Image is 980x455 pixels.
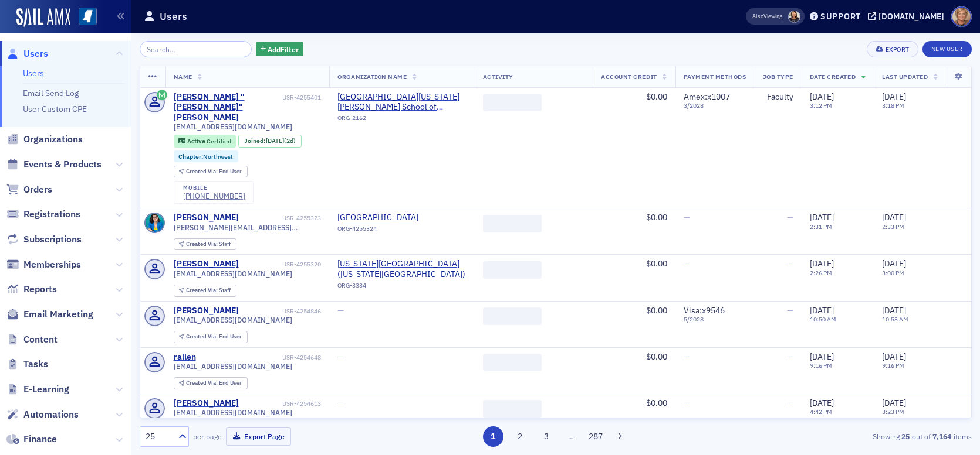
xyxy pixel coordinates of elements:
[810,101,832,110] time: 3:12 PM
[684,305,725,316] span: Visa : x9546
[337,114,466,126] div: ORG-2162
[810,361,832,370] time: 9:16 PM
[810,73,856,81] span: Date Created
[23,333,58,346] span: Content
[483,261,542,279] span: ‌
[174,352,196,362] a: rallen
[6,158,102,171] a: Events & Products
[922,41,972,57] a: New User
[6,208,80,221] a: Registrations
[174,213,239,223] a: [PERSON_NAME]
[931,431,954,442] strong: 7,164
[174,92,281,123] div: [PERSON_NAME] "[PERSON_NAME]" [PERSON_NAME]
[23,383,69,396] span: E-Learning
[752,12,763,20] div: Also
[483,94,542,111] span: ‌
[186,241,231,248] div: Staff
[244,137,266,145] span: Joined :
[882,315,908,323] time: 10:53 AM
[684,91,730,102] span: Amex : x1007
[238,135,302,148] div: Joined: 2025-08-26 00:00:00
[882,258,906,269] span: [DATE]
[882,223,904,231] time: 2:33 PM
[268,44,299,54] span: Add Filter
[337,351,344,362] span: —
[646,351,667,362] span: $0.00
[878,11,944,22] div: [DOMAIN_NAME]
[23,358,48,371] span: Tasks
[193,431,222,442] label: per page
[820,11,861,22] div: Support
[810,91,834,102] span: [DATE]
[810,258,834,269] span: [DATE]
[684,73,746,81] span: Payment Methods
[146,430,171,443] div: 25
[174,362,292,371] span: [EMAIL_ADDRESS][DOMAIN_NAME]
[6,133,83,146] a: Organizations
[174,238,236,251] div: Created Via: Staff
[752,12,782,20] span: Viewing
[174,408,292,417] span: [EMAIL_ADDRESS][DOMAIN_NAME]
[79,8,97,26] img: SailAMX
[810,351,834,362] span: [DATE]
[174,306,239,316] div: [PERSON_NAME]
[16,8,70,27] img: SailAMX
[867,41,918,57] button: Export
[282,94,321,101] div: USR-4255401
[174,73,192,81] span: Name
[483,73,513,81] span: Activity
[882,305,906,316] span: [DATE]
[23,47,48,60] span: Users
[186,167,219,175] span: Created Via :
[787,398,793,408] span: —
[646,398,667,408] span: $0.00
[684,351,690,362] span: —
[646,91,667,102] span: $0.00
[788,11,800,23] span: Noma Burge
[684,212,690,223] span: —
[882,408,904,416] time: 3:23 PM
[563,431,579,442] span: …
[23,258,81,271] span: Memberships
[186,169,242,175] div: End User
[23,408,79,421] span: Automations
[178,153,233,160] a: Chapter:Northwest
[337,73,407,81] span: Organization Name
[23,104,87,114] a: User Custom CPE
[186,240,219,248] span: Created Via :
[226,427,291,446] button: Export Page
[586,426,606,447] button: 287
[684,398,690,408] span: —
[6,183,52,196] a: Orders
[337,305,344,316] span: —
[174,331,248,343] div: Created Via: End User
[6,333,58,346] a: Content
[241,307,321,315] div: USR-4254846
[763,73,793,81] span: Job Type
[6,47,48,60] a: Users
[684,258,690,269] span: —
[23,133,83,146] span: Organizations
[787,258,793,269] span: —
[256,42,304,57] button: AddFilter
[787,351,793,362] span: —
[23,88,79,98] a: Email Send Log
[266,137,296,145] div: (2d)
[868,12,948,20] button: [DOMAIN_NAME]
[882,361,904,370] time: 9:16 PM
[882,398,906,408] span: [DATE]
[241,261,321,268] div: USR-4255320
[6,358,48,371] a: Tasks
[6,433,57,446] a: Finance
[241,214,321,222] div: USR-4255323
[23,433,57,446] span: Finance
[810,223,832,231] time: 2:31 PM
[186,288,231,294] div: Staff
[174,122,292,131] span: [EMAIL_ADDRESS][DOMAIN_NAME]
[23,68,44,78] a: Users
[646,212,667,223] span: $0.00
[23,233,82,246] span: Subscriptions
